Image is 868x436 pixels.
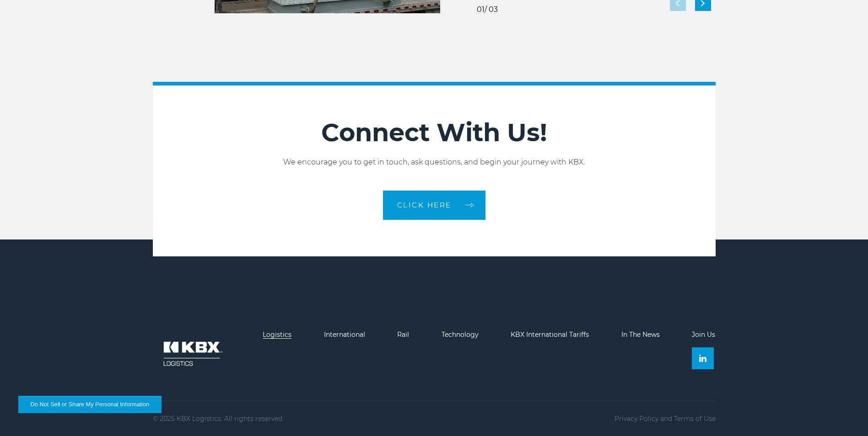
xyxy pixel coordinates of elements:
[324,330,365,339] a: International
[153,117,716,148] h2: Connect With Us!
[477,5,485,14] span: 01
[153,331,231,377] img: kbx logo
[660,415,672,423] span: and
[511,330,589,339] a: KBX International Tariffs
[18,396,162,413] button: Do Not Sell or Share My Personal Information
[383,191,485,220] a: CLICK HERE arrow arrow
[699,355,706,362] img: Linkedin
[153,415,284,422] p: © 2025 KBX Logistics. All rights reserved.
[263,330,291,339] a: Logistics
[692,330,715,339] a: Join Us
[397,202,452,208] span: CLICK HERE
[621,330,660,339] a: In The News
[153,157,716,168] p: We encourage you to get in touch, ask questions, and begin your journey with KBX.
[615,415,658,423] a: Privacy Policy
[674,415,716,423] a: Terms of Use
[397,330,409,339] a: Rail
[477,6,498,13] div: / 03
[442,330,479,339] a: Technology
